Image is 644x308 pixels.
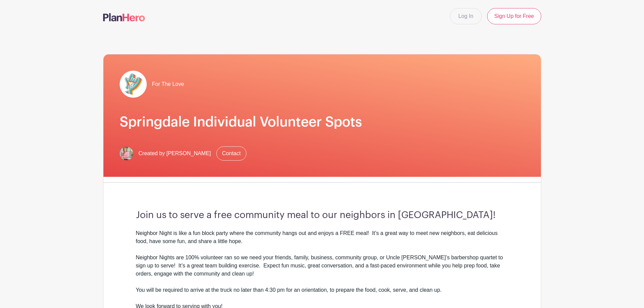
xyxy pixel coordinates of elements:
[120,71,147,98] img: pageload-spinner.gif
[487,8,541,24] a: Sign Up for Free
[120,147,133,160] img: 2x2%20headshot.png
[152,80,184,88] span: For The Love
[120,114,525,130] h1: Springdale Individual Volunteer Spots
[136,210,508,221] h3: Join us to serve a free community meal to our neighbors in [GEOGRAPHIC_DATA]!
[136,229,508,245] div: Neighbor Night is like a fun block party where the community hangs out and enjoys a FREE meal! It...
[216,146,246,161] a: Contact
[103,13,145,21] img: logo-507f7623f17ff9eddc593b1ce0a138ce2505c220e1c5a4e2b4648c50719b7d32.svg
[139,149,211,158] span: Created by [PERSON_NAME]
[450,8,482,24] a: Log In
